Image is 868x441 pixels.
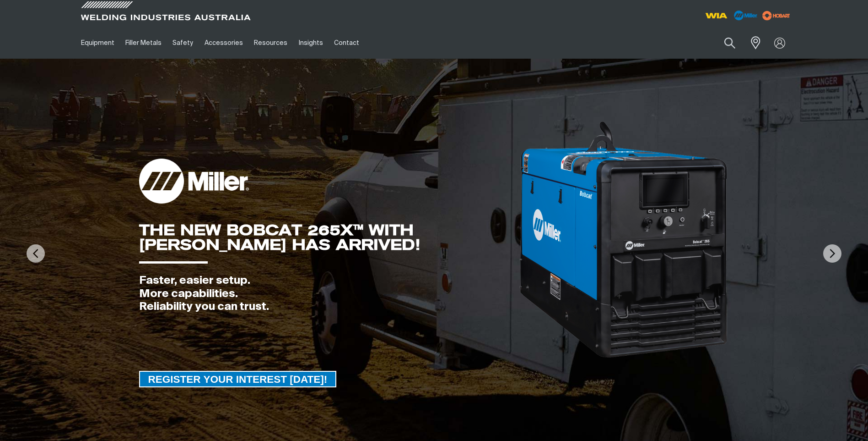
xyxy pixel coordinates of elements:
a: Contact [329,27,365,59]
img: PrevArrow [27,244,45,263]
a: Accessories [199,27,248,59]
input: Product name or item number... [702,32,745,54]
div: THE NEW BOBCAT 265X™ WITH [PERSON_NAME] HAS ARRIVED! [139,223,519,252]
img: NextArrow [823,244,841,263]
button: Search products [714,32,745,54]
a: Insights [293,27,328,59]
span: REGISTER YOUR INTEREST [DATE]! [140,371,336,387]
a: Equipment [75,27,120,59]
a: Filler Metals [120,27,167,59]
a: Resources [248,27,293,59]
nav: Main [75,27,614,59]
div: Faster, easier setup. More capabilities. Reliability you can trust. [139,274,519,314]
img: miller [760,9,793,22]
a: REGISTER YOUR INTEREST TODAY! [139,371,337,387]
a: Safety [167,27,199,59]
